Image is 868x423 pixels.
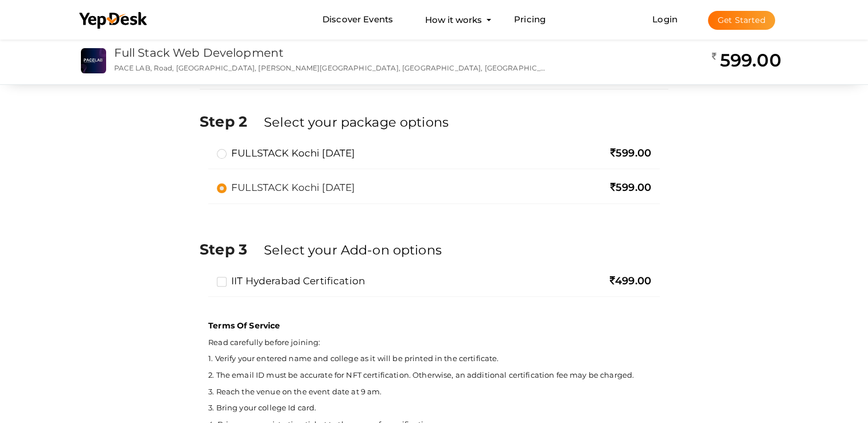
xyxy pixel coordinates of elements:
[711,49,781,72] h2: 599.00
[264,113,449,131] label: Select your package options
[208,402,660,413] p: 3. Bring your college Id card.
[114,46,284,60] a: Full Stack Web Development
[708,11,775,30] button: Get Started
[208,320,660,331] p: Terms Of Service
[114,63,548,73] p: PACE LAB, Road, [GEOGRAPHIC_DATA], [PERSON_NAME][GEOGRAPHIC_DATA], [GEOGRAPHIC_DATA], [GEOGRAPHIC...
[200,111,262,132] label: Step 2
[264,241,442,259] label: Select your Add-on options
[208,353,660,364] p: 1. Verify your entered name and college as it will be printed in the certificate.
[217,146,355,160] label: FULLSTACK Kochi [DATE]
[208,337,660,348] p: Read carefully before joining:
[208,370,660,381] p: 2. The email ID must be accurate for NFT certification. Otherwise, an additional certification fe...
[422,9,485,30] button: How it works
[217,274,365,288] label: IIT Hyderabad Certification
[217,181,355,194] label: FULLSTACK Kochi [DATE]
[610,147,651,159] span: 599.00
[208,386,660,397] p: 3. Reach the venue on the event date at 9 am.
[514,9,546,30] a: Pricing
[81,48,106,73] img: 2WBSCWOU_small.png
[610,275,651,287] span: 499.00
[322,9,393,30] a: Discover Events
[652,14,678,25] a: Login
[200,239,262,260] label: Step 3
[610,181,651,194] span: 599.00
